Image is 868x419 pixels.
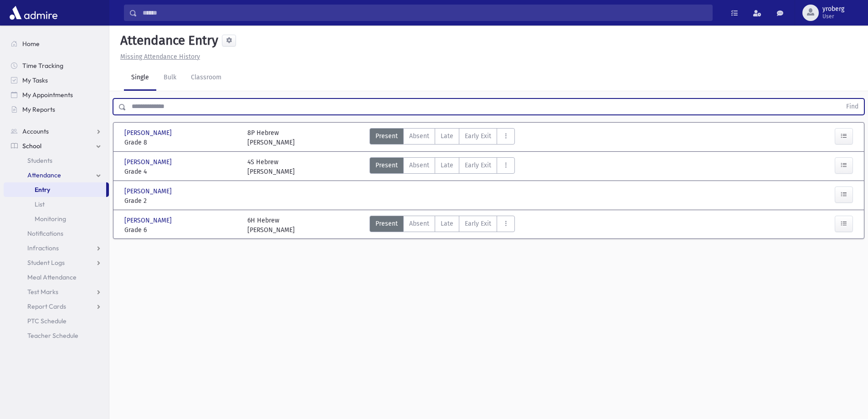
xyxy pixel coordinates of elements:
[4,299,109,314] a: Report Cards
[4,58,109,73] a: Time Tracking
[4,255,109,270] a: Student Logs
[184,65,229,91] a: Classroom
[22,40,40,48] span: Home
[4,285,109,299] a: Test Marks
[409,160,429,170] span: Absent
[441,219,453,228] span: Late
[124,65,156,91] a: Single
[124,157,174,167] span: [PERSON_NAME]
[370,128,515,147] div: AttTypes
[465,131,491,141] span: Early Exit
[4,139,109,153] a: School
[35,200,45,208] span: List
[4,314,109,328] a: PTC Schedule
[4,36,109,51] a: Home
[124,216,174,225] span: [PERSON_NAME]
[247,128,295,147] div: 8P Hebrew [PERSON_NAME]
[465,219,491,228] span: Early Exit
[4,270,109,285] a: Meal Attendance
[27,302,66,310] span: Report Cards
[124,138,238,147] span: Grade 8
[4,73,109,88] a: My Tasks
[137,5,712,21] input: Search
[4,182,106,197] a: Entry
[4,197,109,212] a: List
[409,219,429,228] span: Absent
[22,142,41,150] span: School
[35,215,66,223] span: Monitoring
[27,273,77,281] span: Meal Attendance
[124,225,238,235] span: Grade 6
[4,153,109,168] a: Students
[27,331,78,340] span: Teacher Schedule
[156,65,184,91] a: Bulk
[441,131,453,141] span: Late
[4,328,109,343] a: Teacher Schedule
[124,167,238,176] span: Grade 4
[409,131,429,141] span: Absent
[822,13,844,20] span: User
[35,186,50,194] span: Entry
[370,216,515,235] div: AttTypes
[4,241,109,255] a: Infractions
[4,124,109,139] a: Accounts
[27,244,59,252] span: Infractions
[465,160,491,170] span: Early Exit
[4,168,109,182] a: Attendance
[4,212,109,226] a: Monitoring
[27,259,65,267] span: Student Logs
[124,196,238,206] span: Grade 2
[22,76,48,84] span: My Tasks
[7,4,60,22] img: AdmirePro
[822,5,844,13] span: yroberg
[124,128,174,138] span: [PERSON_NAME]
[22,62,63,70] span: Time Tracking
[375,160,398,170] span: Present
[370,157,515,176] div: AttTypes
[375,131,398,141] span: Present
[124,186,174,196] span: [PERSON_NAME]
[247,216,295,235] div: 6H Hebrew [PERSON_NAME]
[27,171,61,179] span: Attendance
[22,91,73,99] span: My Appointments
[375,219,398,228] span: Present
[22,127,49,135] span: Accounts
[27,317,67,325] span: PTC Schedule
[120,53,200,61] u: Missing Attendance History
[27,156,52,165] span: Students
[27,288,58,296] span: Test Marks
[117,33,218,48] h5: Attendance Entry
[247,157,295,176] div: 4S Hebrew [PERSON_NAME]
[841,99,864,114] button: Find
[27,229,63,238] span: Notifications
[4,88,109,102] a: My Appointments
[441,160,453,170] span: Late
[22,105,55,114] span: My Reports
[4,226,109,241] a: Notifications
[117,53,200,61] a: Missing Attendance History
[4,102,109,117] a: My Reports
